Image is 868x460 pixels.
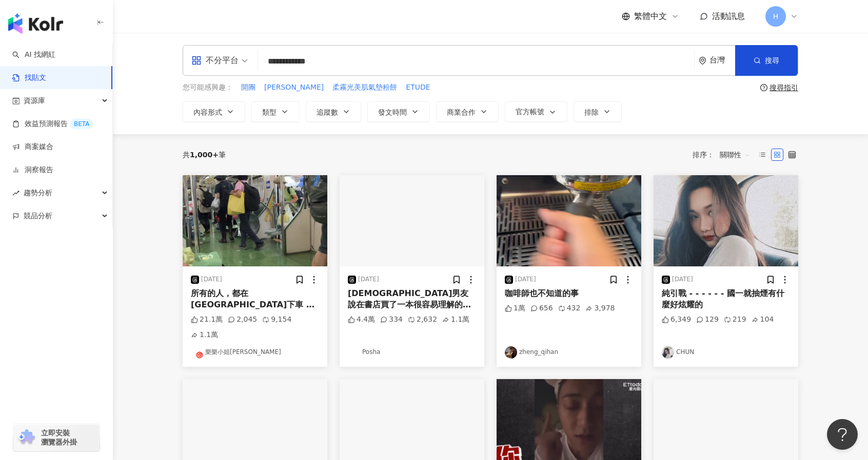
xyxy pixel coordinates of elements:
div: 純引戰 - - - - - - 國一就抽煙有什麼好炫耀的 [662,288,790,311]
div: [DEMOGRAPHIC_DATA]男友說在書店買了一本很容易理解的中文書 我只能說怎麼那麼的接地氣啦🤣🤣 [348,288,476,311]
img: logo [8,13,63,34]
img: KOL Avatar [662,346,674,359]
div: 排序： [693,147,756,163]
span: 資源庫 [24,89,45,112]
div: 3,978 [585,303,615,313]
a: 洞察報告 [12,165,53,175]
button: 排除 [574,101,622,122]
span: ETUDE [406,82,430,93]
img: chrome extension [16,429,36,446]
span: 趨勢分析 [24,181,52,204]
span: 繁體中文 [634,11,667,22]
div: 不分平台 [191,52,239,69]
a: KOL Avatarzheng_qihan [505,346,633,359]
span: [PERSON_NAME] [264,82,324,93]
span: rise [12,190,19,197]
div: 219 [724,315,746,325]
button: ETUDE [405,82,430,93]
a: searchAI 找網紅 [12,50,55,60]
div: 所有的人，都在[GEOGRAPHIC_DATA]下車 這個畫面太感動 [191,288,319,311]
span: 1,000+ [190,151,219,159]
div: 2,045 [228,315,257,325]
img: KOL Avatar [505,346,517,359]
div: [DATE] [515,275,536,284]
div: 6,349 [662,315,691,325]
div: 搜尋指引 [770,83,798,92]
button: 搜尋 [735,45,798,76]
span: 活動訊息 [712,11,745,21]
span: H [773,11,779,22]
span: 柔霧光美肌氣墊粉餅 [332,82,397,93]
button: 追蹤數 [306,101,361,122]
span: 追蹤數 [317,108,338,116]
div: 咖啡師也不知道的事 [505,288,633,299]
span: 發文時間 [378,108,407,116]
span: environment [699,57,706,65]
button: 類型 [251,101,300,122]
span: appstore [191,55,202,66]
div: 21.1萬 [191,315,223,325]
span: 搜尋 [765,56,779,65]
div: 共 筆 [183,151,226,159]
a: KOL AvatarCHUN [662,346,790,359]
div: [DATE] [201,275,222,284]
div: 9,154 [262,315,291,325]
div: 334 [380,315,403,325]
a: KOL Avatar樂樂小姐[PERSON_NAME] [191,346,319,359]
img: KOL Avatar [348,346,360,359]
a: KOL AvatarPosha [348,346,476,359]
span: 開團 [241,82,255,93]
div: [DATE] [358,275,379,284]
span: 商業合作 [447,108,476,116]
span: 關聯性 [720,147,751,163]
button: 商業合作 [436,101,499,122]
div: 104 [752,315,774,325]
span: 競品分析 [24,204,52,227]
a: chrome extension立即安裝 瀏覽器外掛 [13,424,100,451]
span: 官方帳號 [516,108,544,116]
div: 1萬 [505,303,525,313]
div: 1.1萬 [442,315,469,325]
div: 432 [558,303,581,313]
a: 商案媒合 [12,142,53,152]
div: 129 [696,315,719,325]
div: 1.1萬 [191,330,218,340]
img: post-image [340,175,484,266]
span: question-circle [760,84,767,91]
button: 柔霧光美肌氣墊粉餅 [332,82,398,93]
span: 您可能感興趣： [183,82,233,93]
button: 官方帳號 [505,101,567,122]
a: 效益預測報告BETA [12,119,93,129]
img: post-image [497,175,641,266]
button: 開團 [241,82,256,93]
div: 656 [530,303,553,313]
iframe: Help Scout Beacon - Open [827,419,858,450]
div: 2,632 [408,315,437,325]
span: 類型 [262,108,277,116]
div: [DATE] [672,275,693,284]
img: KOL Avatar [191,346,203,359]
a: 找貼文 [12,73,46,83]
img: post-image [654,175,798,266]
button: 內容形式 [183,101,245,122]
span: 內容形式 [193,108,222,116]
div: 台灣 [709,56,735,65]
button: [PERSON_NAME] [264,82,324,93]
span: 立即安裝 瀏覽器外掛 [41,428,77,447]
button: 發文時間 [367,101,430,122]
span: 排除 [584,108,599,116]
div: 4.4萬 [348,315,375,325]
img: post-image [183,175,327,266]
